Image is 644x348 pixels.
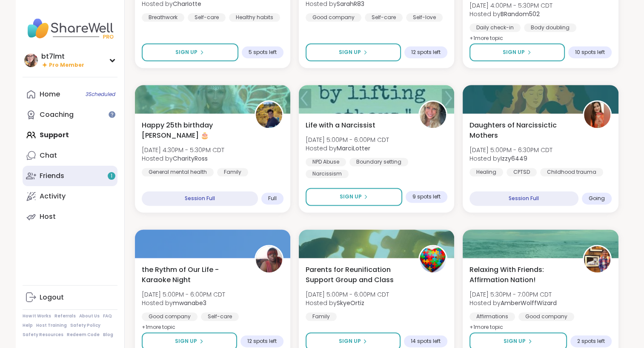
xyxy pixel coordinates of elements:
[24,54,38,67] img: bt7lmt
[306,290,389,299] span: [DATE] 5:00PM - 6:00PM CDT
[229,13,280,22] div: Healthy habits
[40,90,60,99] div: Home
[306,299,389,307] span: Hosted by
[142,13,184,22] div: Breathwork
[40,293,64,302] div: Logout
[86,91,115,98] span: 3 Scheduled
[79,313,100,319] a: About Us
[339,193,361,201] span: Sign Up
[40,192,66,201] div: Activity
[23,186,117,207] a: Activity
[349,158,408,166] div: Boundary setting
[306,136,389,144] span: [DATE] 5:00PM - 6:00PM CDT
[338,337,361,345] span: Sign Up
[412,193,441,200] span: 9 spots left
[40,151,57,160] div: Chat
[49,62,84,69] span: Pro Member
[23,207,117,227] a: Host
[23,145,117,166] a: Chat
[306,265,409,285] span: Parents for Reunification Support Group and Class
[306,120,375,130] span: Life with a Narcissist
[411,338,441,345] span: 14 spots left
[142,120,245,141] span: Happy 25th birthday [PERSON_NAME] 🎂
[142,312,197,321] div: Good company
[365,13,403,22] div: Self-care
[103,313,112,319] a: FAQ
[306,312,337,321] div: Family
[247,338,277,345] span: 12 spots left
[23,332,63,338] a: Safety Resources
[103,332,113,338] a: Blog
[142,154,224,163] span: Hosted by
[41,52,84,61] div: bt7lmt
[142,299,225,307] span: Hosted by
[23,84,117,105] a: Home3Scheduled
[40,171,64,181] div: Friends
[40,110,74,119] div: Coaching
[23,323,33,328] a: Help
[175,48,197,56] span: Sign Up
[188,13,226,22] div: Self-care
[306,188,402,206] button: Sign Up
[406,13,443,22] div: Self-love
[306,43,401,61] button: Sign Up
[173,154,208,163] b: CharityRoss
[339,48,361,56] span: Sign Up
[142,43,238,61] button: Sign Up
[23,105,117,125] a: Coaching
[109,111,115,118] iframe: Spotlight
[411,49,441,56] span: 12 spots left
[306,144,389,153] span: Hosted by
[23,287,117,308] a: Logout
[217,168,248,176] div: Family
[142,191,258,206] div: Session Full
[36,323,67,328] a: Host Training
[337,299,364,307] b: SkyeOrtiz
[142,146,224,154] span: [DATE] 4:30PM - 5:30PM CDT
[142,168,214,176] div: General mental health
[306,158,346,166] div: NPD Abuse
[268,195,277,202] span: Full
[142,265,245,285] span: the Rythm of Our Life - Karaoke Night
[256,102,282,128] img: CharityRoss
[111,173,112,180] span: 1
[67,332,100,338] a: Redeem Code
[70,323,100,328] a: Safety Policy
[201,312,239,321] div: Self-care
[54,313,76,319] a: Referrals
[173,299,206,307] b: mwanabe3
[40,212,56,221] div: Host
[337,144,370,153] b: MarciLotter
[23,166,117,186] a: Friends1
[23,14,117,43] img: ShareWell Nav Logo
[142,290,225,299] span: [DATE] 5:00PM - 6:00PM CDT
[249,49,277,56] span: 5 spots left
[306,170,349,178] div: Narcissism
[256,246,282,272] img: mwanabe3
[175,337,197,345] span: Sign Up
[23,313,51,319] a: How It Works
[306,13,361,22] div: Good company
